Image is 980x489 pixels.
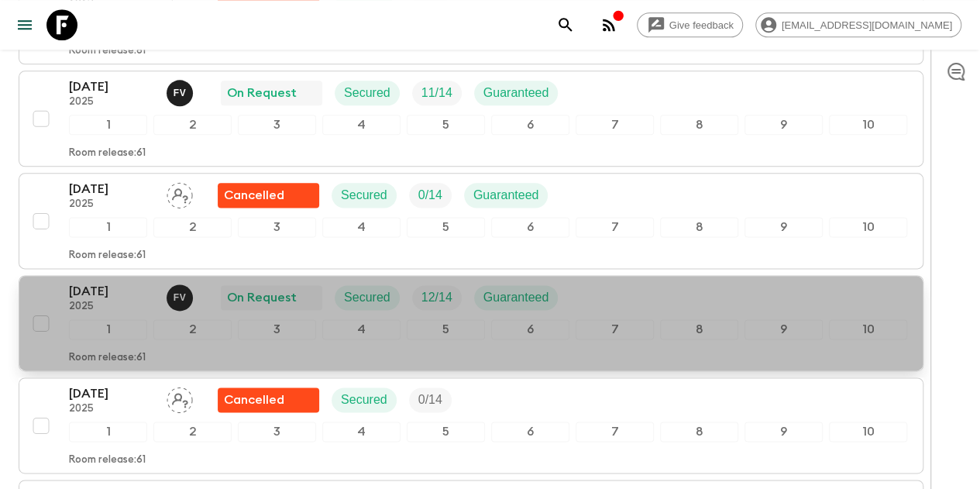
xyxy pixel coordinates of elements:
[69,301,154,313] p: 2025
[19,173,923,269] button: [DATE]2025Assign pack leaderFlash Pack cancellationSecuredTrip FillGuaranteed12345678910Room rele...
[218,387,319,412] div: Flash Pack cancellation
[660,115,738,135] div: 8
[153,422,232,442] div: 2
[660,422,738,442] div: 8
[773,19,961,31] span: [EMAIL_ADDRESS][DOMAIN_NAME]
[744,217,823,237] div: 9
[332,387,397,412] div: Secured
[19,71,923,167] button: [DATE]2025Francisco ValeroOn RequestSecuredTrip FillGuaranteed12345678910Room release:61
[829,422,907,442] div: 10
[418,391,442,409] p: 0 / 14
[576,422,654,442] div: 7
[167,187,193,199] span: Assign pack leader
[829,217,907,237] div: 10
[335,285,400,310] div: Secured
[69,384,154,403] p: [DATE]
[421,288,452,307] p: 12 / 14
[491,422,569,442] div: 6
[174,291,187,304] p: F V
[69,180,154,198] p: [DATE]
[167,84,196,97] span: Francisco Valero
[69,422,147,442] div: 1
[322,115,401,135] div: 4
[167,391,193,404] span: Assign pack leader
[412,285,462,310] div: Trip Fill
[69,319,147,339] div: 1
[409,183,452,208] div: Trip Fill
[344,288,390,307] p: Secured
[69,250,146,262] p: Room release: 61
[69,198,154,211] p: 2025
[344,84,390,102] p: Secured
[69,147,146,160] p: Room release: 61
[238,217,316,237] div: 3
[473,186,539,205] p: Guaranteed
[224,391,284,409] p: Cancelled
[483,84,549,102] p: Guaranteed
[69,282,154,301] p: [DATE]
[576,319,654,339] div: 7
[69,77,154,96] p: [DATE]
[19,275,923,371] button: [DATE]2025Francisco ValeroOn RequestSecuredTrip FillGuaranteed12345678910Room release:61
[69,96,154,108] p: 2025
[407,422,485,442] div: 5
[167,80,196,106] button: FV
[576,115,654,135] div: 7
[153,115,232,135] div: 2
[69,217,147,237] div: 1
[576,217,654,237] div: 7
[661,19,742,31] span: Give feedback
[483,288,549,307] p: Guaranteed
[69,115,147,135] div: 1
[167,289,196,301] span: Francisco Valero
[418,186,442,205] p: 0 / 14
[9,9,40,40] button: menu
[238,319,316,339] div: 3
[744,319,823,339] div: 9
[153,319,232,339] div: 2
[407,319,485,339] div: 5
[335,81,400,105] div: Secured
[238,422,316,442] div: 3
[153,217,232,237] div: 2
[322,217,401,237] div: 4
[409,387,452,412] div: Trip Fill
[421,84,452,102] p: 11 / 14
[227,288,297,307] p: On Request
[407,217,485,237] div: 5
[322,422,401,442] div: 4
[412,81,462,105] div: Trip Fill
[332,183,397,208] div: Secured
[660,319,738,339] div: 8
[69,403,154,415] p: 2025
[224,186,284,205] p: Cancelled
[69,454,146,467] p: Room release: 61
[829,115,907,135] div: 10
[637,12,743,37] a: Give feedback
[341,186,387,205] p: Secured
[744,422,823,442] div: 9
[238,115,316,135] div: 3
[407,115,485,135] div: 5
[744,115,823,135] div: 9
[218,183,319,208] div: Flash Pack cancellation
[227,84,297,102] p: On Request
[174,87,187,99] p: F V
[660,217,738,237] div: 8
[69,45,146,57] p: Room release: 61
[341,391,387,409] p: Secured
[829,319,907,339] div: 10
[491,217,569,237] div: 6
[491,319,569,339] div: 6
[755,12,961,37] div: [EMAIL_ADDRESS][DOMAIN_NAME]
[550,9,581,40] button: search adventures
[19,377,923,474] button: [DATE]2025Assign pack leaderFlash Pack cancellationSecuredTrip Fill12345678910Room release:61
[491,115,569,135] div: 6
[167,284,196,311] button: FV
[69,352,146,364] p: Room release: 61
[322,319,401,339] div: 4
